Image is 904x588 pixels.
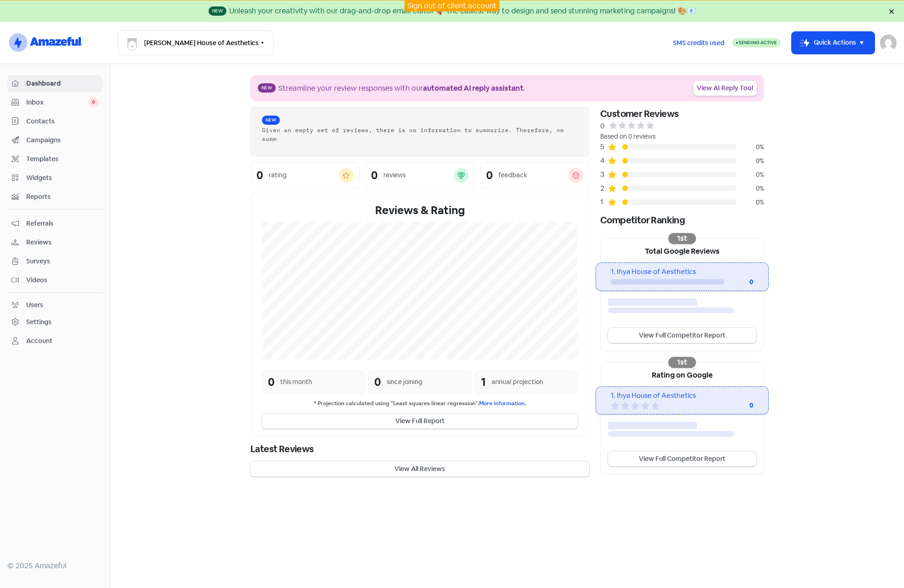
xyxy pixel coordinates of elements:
[262,413,578,429] button: View Full Report
[26,154,99,164] span: Templates
[26,135,99,145] span: Campaigns
[736,170,764,180] div: 0%
[736,184,764,193] div: 0%
[118,30,274,55] button: [PERSON_NAME] House of Aesthetics
[7,272,103,289] a: Videos
[26,256,99,266] span: Surveys
[668,233,696,244] div: 1st
[601,239,764,262] div: Total Google Reviews
[26,336,52,346] div: Account
[365,162,474,189] a: 0reviews
[600,155,608,166] div: 4
[262,202,578,219] div: Reviews & Rating
[480,162,589,189] a: 0feedback
[608,328,756,343] a: View Full Competitor Report
[26,219,99,228] span: Referrals
[673,38,724,48] span: SMS credits used
[26,300,43,310] div: Users
[486,170,493,181] div: 0
[7,253,103,270] a: Surveys
[736,156,764,166] div: 0%
[26,317,52,327] div: Settings
[7,132,103,149] a: Campaigns
[600,169,608,180] div: 3
[262,116,280,125] span: New
[724,277,753,287] div: 0
[736,142,764,152] div: 0%
[665,37,732,47] a: SMS credits used
[611,267,753,277] div: 1. Ihya House of Aesthetics
[732,37,781,48] a: Sending Active
[7,188,103,205] a: Reports
[717,401,753,410] div: 0
[280,377,312,387] div: this month
[262,399,578,408] small: * Projection calculated using "Least squares linear regression".
[608,451,756,466] a: View Full Competitor Report
[407,1,497,11] a: Sign out of client account
[668,357,696,368] div: 1st
[7,560,103,571] div: © 2025 Amazeful
[269,170,287,180] div: rating
[600,132,764,141] div: Based on 0 reviews
[26,238,99,247] span: Reviews
[256,170,263,181] div: 0
[423,83,523,93] b: automated AI reply assistant
[278,83,525,94] div: Streamline your review responses with our .
[383,170,406,180] div: reviews
[693,81,757,96] a: View AI Reply Tool
[88,98,99,107] span: 0
[792,32,875,54] button: Quick Actions
[7,234,103,251] a: Reviews
[250,162,359,189] a: 0rating
[7,113,103,130] a: Contacts
[7,94,103,111] a: Inbox 0
[26,192,99,202] span: Reports
[7,169,103,186] a: Widgets
[26,275,99,285] span: Videos
[601,362,764,386] div: Rating on Google
[600,183,608,194] div: 2
[600,121,605,132] div: 0
[600,213,764,227] div: Competitor Ranking
[250,442,589,456] div: Latest Reviews
[262,126,578,143] div: Given an empty set of reviews, there is no information to summarize. Therefore, no summ
[479,400,526,407] a: More information.
[739,40,777,46] span: Sending Active
[258,83,276,93] span: New
[268,374,275,390] div: 0
[600,141,608,152] div: 5
[26,79,99,88] span: Dashboard
[250,461,589,477] button: View All Reviews
[7,151,103,168] a: Templates
[600,107,764,121] div: Customer Reviews
[7,75,103,92] a: Dashboard
[7,332,103,349] a: Account
[736,198,764,207] div: 0%
[7,297,103,314] a: Users
[880,35,897,51] img: User
[492,377,543,387] div: annual projection
[7,314,103,331] a: Settings
[371,170,378,181] div: 0
[481,374,486,390] div: 1
[7,215,103,232] a: Referrals
[600,197,608,208] div: 1
[26,98,88,107] span: Inbox
[387,377,423,387] div: since joining
[498,170,527,180] div: feedback
[26,116,99,126] span: Contacts
[26,173,99,183] span: Widgets
[611,390,753,401] div: 1. Ihya House of Aesthetics
[374,374,381,390] div: 0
